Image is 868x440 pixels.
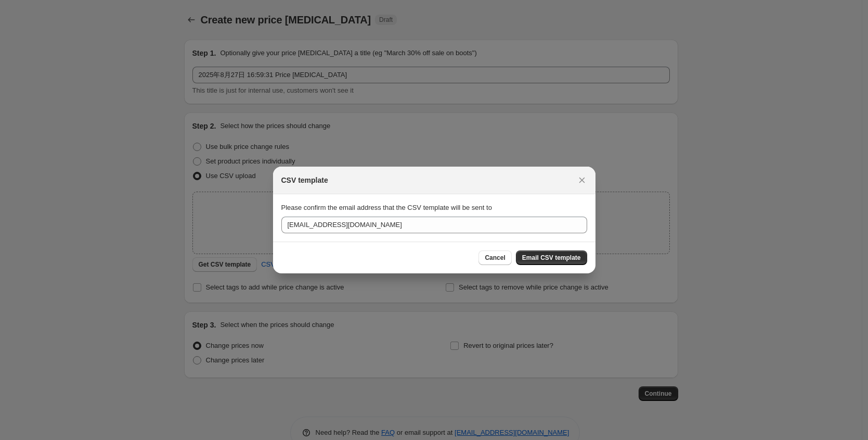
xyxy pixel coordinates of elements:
span: Please confirm the email address that the CSV template will be sent to [281,204,492,211]
span: Email CSV template [522,254,581,262]
span: Cancel [485,254,505,262]
button: Cancel [478,250,511,265]
h2: CSV template [281,175,328,185]
button: Email CSV template [516,250,587,265]
button: Close [575,173,589,187]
